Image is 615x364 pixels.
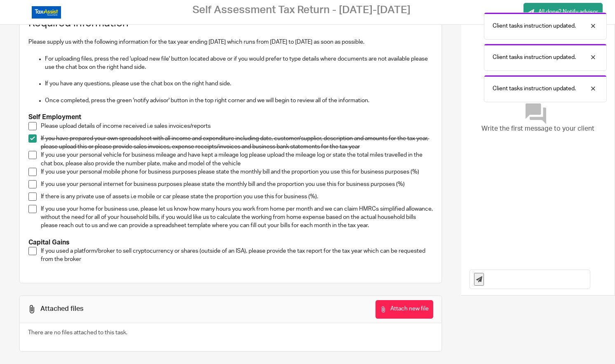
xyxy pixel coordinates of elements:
[192,4,411,16] h2: Self Assessment Tax Return - [DATE]-[DATE]
[28,114,81,120] strong: Self Employment
[41,193,433,201] p: If there is any private use of assets i.e mobile or car please state the proportion you use this ...
[41,122,433,130] p: Please upload details of income received i.e sales invoices/reports
[481,124,594,134] span: Write the first message to your client
[41,180,433,188] p: If you use your personal internet for business purposes please state the monthly bill and the pro...
[41,205,433,230] p: If you use your home for business use, please let us know how many hours you work from home per m...
[45,96,433,105] p: Once completed, press the green 'notify advisor' button in the top right corner and we will begin...
[41,247,433,264] p: If you used a platform/broker to sell cryptocurrency or shares (outside of an ISA), please provid...
[493,22,576,30] p: Client tasks instruction updated.
[523,3,603,21] a: All done? Notify advisor
[41,134,433,151] p: If you have prepared your own spreadsheet with all income and expenditure including date, custome...
[41,151,433,168] p: If you use your personal vehicle for business mileage and have kept a mileage log please upload t...
[32,6,61,19] img: Logo_TaxAssistAccountants_FullColour_RGB.png
[45,55,433,72] p: For uploading files, press the red 'upload new file' button located above or if you would prefer ...
[28,239,70,246] strong: Capital Gains
[45,80,433,88] p: If you have any questions, please use the chat box on the right hand side.
[493,53,576,61] p: Client tasks instruction updated.
[28,38,433,46] p: Please supply us with the following information for the tax year ending [DATE] which runs from [D...
[376,300,433,319] button: Attach new file
[40,305,83,313] div: Attached files
[493,85,576,93] p: Client tasks instruction updated.
[41,168,433,176] p: If you use your personal mobile phone for business purposes please state the monthly bill and the...
[28,330,127,336] span: There are no files attached to this task.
